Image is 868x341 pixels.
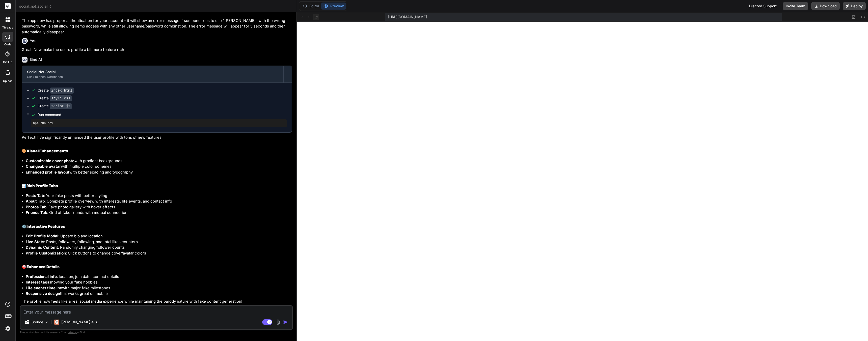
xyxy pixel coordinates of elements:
[30,57,42,62] h6: Bind AI
[50,103,72,109] code: script.js
[26,149,68,153] strong: Visual Enhancements
[26,264,60,269] strong: Enhanced Details
[22,66,283,82] button: Social Not SocialClick to open Workbench
[26,204,292,210] li: : Fake photo gallery with hover effects
[33,121,285,125] pre: npm run dev
[38,88,74,93] div: Create
[26,224,65,229] strong: Interactive Features
[22,264,292,270] h2: 🎯
[26,164,61,169] strong: Changeable avatar
[27,75,278,79] div: Click to open Workbench
[26,158,74,163] strong: Customizable cover photo
[26,291,60,296] strong: Responsive design
[283,320,288,325] img: icon
[20,330,293,335] p: Always double-check its answers. Your in Bind
[26,193,292,199] li: : Your fake posts with better styling
[275,319,281,325] img: attachment
[26,286,62,290] strong: Life events timeline
[3,60,12,64] label: GitHub
[22,47,292,53] p: Great! Now make the users profile a bit more feature rich
[26,234,58,238] strong: Edit Profile Modal
[4,42,11,47] label: code
[26,279,292,285] li: showing your fake hobbies
[30,38,37,43] h6: You
[843,2,866,10] button: Deploy
[38,103,72,109] div: Create
[54,320,59,325] img: Claude 4 Sonnet
[746,2,780,10] div: Discord Support
[4,324,12,333] img: settings
[26,164,292,169] li: with multiple color schemes
[26,183,58,188] strong: Rich Profile Tabs
[26,169,292,175] li: with better spacing and typography
[26,239,292,245] li: : Posts, followers, following, and total likes counters
[22,148,292,154] h2: 🎨
[321,3,346,10] button: Preview
[300,3,321,10] button: Editor
[22,135,292,140] p: Perfect! I've significantly enhanced the user profile with tons of new features:
[388,14,427,19] span: [URL][DOMAIN_NAME]
[38,112,287,117] span: Run command
[22,299,292,304] p: The profile now feels like a real social media experience while maintaining the parody nature wit...
[26,199,45,204] strong: About Tab
[38,96,72,101] div: Create
[26,280,49,285] strong: Interest tags
[2,25,13,30] label: threads
[26,285,292,291] li: with major fake milestones
[27,69,278,74] div: Social Not Social
[26,158,292,164] li: with gradient backgrounds
[26,170,69,175] strong: Enhanced profile layout
[22,18,292,35] p: The app now has proper authentication for your account - it will show an error message if someone...
[26,205,46,209] strong: Photos Tab
[19,4,52,9] span: social_not_social
[3,79,13,83] label: Upload
[22,224,292,230] h2: ⚙️
[26,291,292,297] li: that works great on mobile
[26,233,292,239] li: : Update bio and location
[26,245,292,250] li: : Randomly changing follower counts
[68,331,77,334] span: privacy
[26,239,44,244] strong: Live Stats
[26,251,66,255] strong: Profile Customization
[61,320,99,325] p: [PERSON_NAME] 4 S..
[45,320,49,324] img: Pick Models
[32,320,43,325] p: Source
[811,2,840,10] button: Download
[26,245,58,250] strong: Dynamic Content
[22,183,292,189] h2: 📊
[50,95,72,101] code: style.css
[297,22,868,341] iframe: Preview
[26,193,44,198] strong: Posts Tab
[26,274,292,280] li: , location, join date, contact details
[26,274,57,279] strong: Professional info
[26,210,47,215] strong: Friends Tab
[26,250,292,256] li: : Click buttons to change cover/avatar colors
[50,88,74,94] code: index.html
[783,2,808,10] button: Invite Team
[26,198,292,204] li: : Complete profile overview with interests, life events, and contact info
[26,210,292,216] li: : Grid of fake friends with mutual connections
